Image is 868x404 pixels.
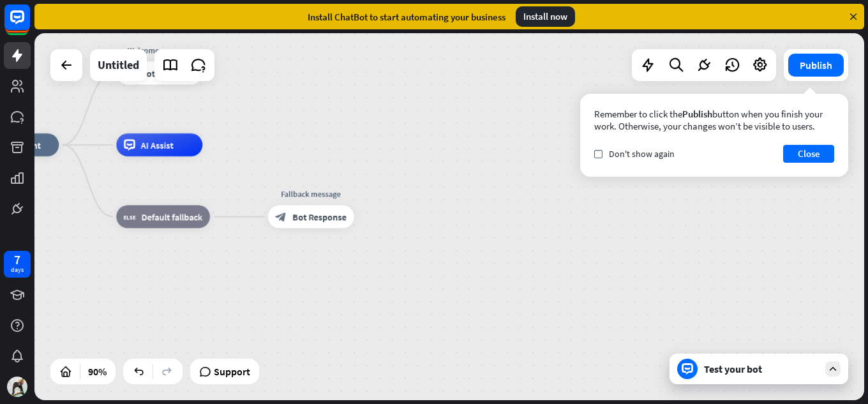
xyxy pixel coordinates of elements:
[788,54,844,77] button: Publish
[142,211,202,223] span: Default fallback
[704,363,819,375] div: Test your bot
[141,139,174,151] span: AI Assist
[682,108,712,120] span: Publish
[4,251,31,278] a: 7 days
[308,11,505,23] div: Install ChatBot to start automating your business
[11,266,24,274] div: days
[214,361,250,382] span: Support
[14,254,20,266] div: 7
[516,6,575,27] div: Install now
[293,211,347,223] span: Bot Response
[84,361,110,382] div: 90%
[276,211,287,223] i: block_bot_response
[108,45,211,56] div: Welcome message
[783,145,834,163] button: Close
[594,108,834,132] div: Remember to click the button when you finish your work. Otherwise, your changes won’t be visible ...
[10,5,49,43] button: Open LiveChat chat widget
[98,49,139,81] div: Untitled
[259,188,363,200] div: Fallback message
[609,148,675,160] span: Don't show again
[124,211,136,223] i: block_fallback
